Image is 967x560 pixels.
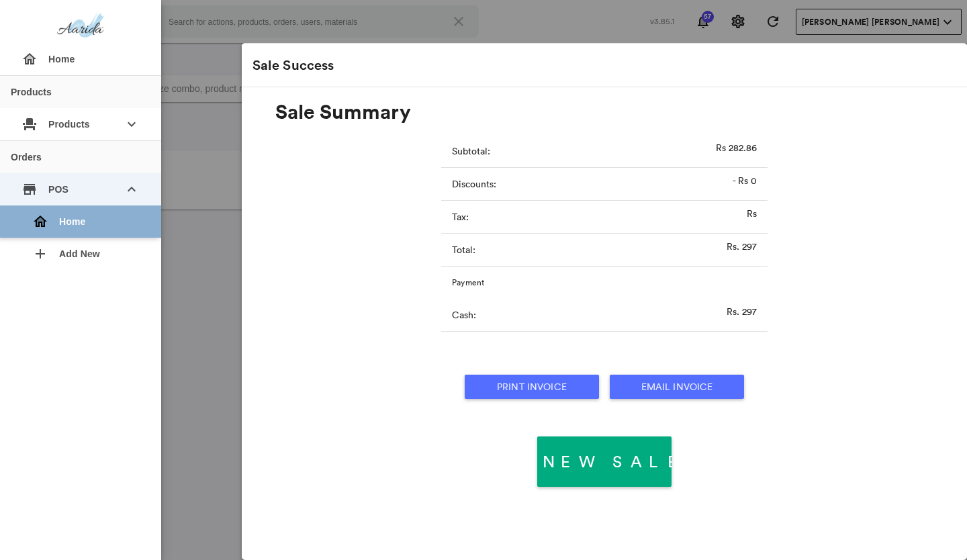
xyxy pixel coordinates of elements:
p: Rs [747,207,757,220]
h2: Sale Success [252,58,334,73]
p: Rs. 297 [727,305,757,318]
md-icon: {{ $mdSidemenuContent.icon }} [21,181,38,197]
div: Products [11,87,52,97]
p: Subtotal: [452,144,716,158]
md-icon: keyboard_arrow_down [124,116,140,132]
p: - Rs 0 [733,174,757,187]
div: Orders [11,152,42,162]
md-icon: {{grandChildMenu.icon}} [32,246,48,262]
md-icon: {{ $mdSidemenuContent.icon }} [21,116,38,132]
span: POS [48,177,113,201]
span: Products [48,112,113,136]
button: Email Invoice [610,375,744,399]
p: Discounts: [452,177,733,191]
p: Rs 282.86 [716,141,757,154]
p: Cash: [452,308,727,322]
md-icon: keyboard_arrow_down [124,181,140,197]
img: aarida-optimized.png [57,11,104,40]
div: Add New [21,238,150,270]
p: Rs. 297 [727,240,757,253]
div: Home [21,205,150,238]
md-icon: {{grandChildMenu.icon}} [32,214,48,230]
p: Tax: [452,210,747,224]
div: Home [11,43,150,75]
h2: Sale Summary [275,101,411,123]
md-icon: {{menuItem.icon}} [21,51,38,67]
button: Print Invoice [465,375,599,399]
p: Total: [452,243,727,256]
button: New Sale [537,436,672,487]
p: Payment [452,277,757,288]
